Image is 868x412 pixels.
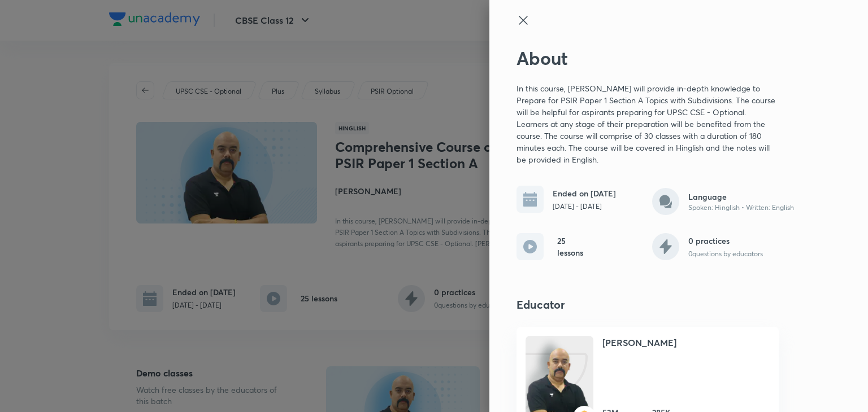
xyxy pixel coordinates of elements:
[553,187,616,199] h6: Ended on [DATE]
[557,235,584,258] h6: 25 lessons
[688,203,794,213] p: Spoken: Hinglish • Written: English
[688,249,763,259] p: 0 questions by educators
[688,235,763,247] h6: 0 practices
[602,336,676,349] h4: [PERSON_NAME]
[688,191,794,203] h6: Language
[517,47,803,69] h2: About
[517,296,803,313] h4: Educator
[517,82,779,165] p: In this course, [PERSON_NAME] will provide in-depth knowledge to Prepare for PSIR Paper 1 Section...
[553,201,616,212] p: [DATE] - [DATE]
